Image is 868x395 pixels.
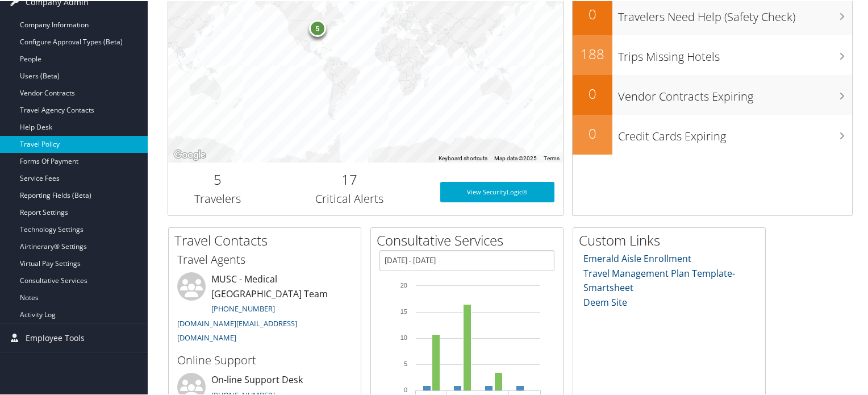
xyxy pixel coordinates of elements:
h3: Credit Cards Expiring [618,122,852,143]
h2: 0 [573,3,612,23]
h2: Custom Links [579,230,765,249]
tspan: 0 [404,385,407,392]
a: 0Credit Cards Expiring [573,114,852,153]
h3: Travel Agents [177,251,352,267]
a: 0Vendor Contracts Expiring [573,74,852,114]
h2: 0 [573,83,612,102]
a: Open this area in Google Maps (opens a new window) [171,147,208,161]
a: [PHONE_NUMBER] [211,302,275,313]
li: MUSC - Medical [GEOGRAPHIC_DATA] Team [172,271,358,347]
h2: 0 [573,123,612,142]
h3: Critical Alerts [276,190,423,206]
h3: Travelers Need Help (Safety Check) [618,2,852,24]
tspan: 5 [404,359,407,366]
a: Terms (opens in new tab) [544,154,560,160]
a: Deem Site [583,295,627,307]
tspan: 15 [400,307,407,314]
h3: Travelers [177,190,258,206]
tspan: 20 [400,281,407,288]
a: Travel Management Plan Template- Smartsheet [583,266,735,293]
h2: Consultative Services [377,230,563,249]
h2: 5 [177,169,258,188]
a: [DOMAIN_NAME][EMAIL_ADDRESS][DOMAIN_NAME] [177,317,297,342]
a: 188Trips Missing Hotels [573,34,852,74]
a: View SecurityLogic® [440,181,555,201]
h2: Travel Contacts [174,230,361,249]
h3: Trips Missing Hotels [618,42,852,64]
div: 5 [309,19,326,36]
h2: 188 [573,43,612,63]
h3: Online Support [177,351,352,367]
button: Keyboard shortcuts [439,153,487,161]
h2: 17 [276,169,423,188]
a: Emerald Aisle Enrollment [583,251,691,264]
span: Map data ©2025 [494,154,537,160]
h3: Vendor Contracts Expiring [618,82,852,103]
span: Employee Tools [26,323,85,351]
img: Google [171,147,208,161]
tspan: 10 [400,333,407,340]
